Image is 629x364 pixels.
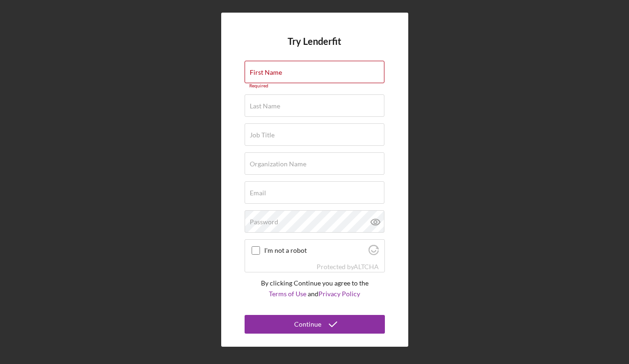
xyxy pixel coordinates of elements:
[245,36,385,61] h4: Try Lenderfit
[318,290,360,298] a: Privacy Policy
[250,69,282,76] label: First Name
[250,189,266,197] label: Email
[269,290,306,298] a: Terms of Use
[369,249,379,257] a: Visit Altcha.org
[245,278,385,299] p: By clicking Continue you agree to the and
[245,315,385,334] button: Continue
[354,263,379,271] a: Visit Altcha.org
[245,83,385,89] div: Required
[250,131,275,139] label: Job Title
[294,315,321,334] div: Continue
[317,263,379,271] div: Protected by
[250,102,280,110] label: Last Name
[250,160,306,168] label: Organization Name
[250,218,278,226] label: Password
[264,247,366,254] label: I'm not a robot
